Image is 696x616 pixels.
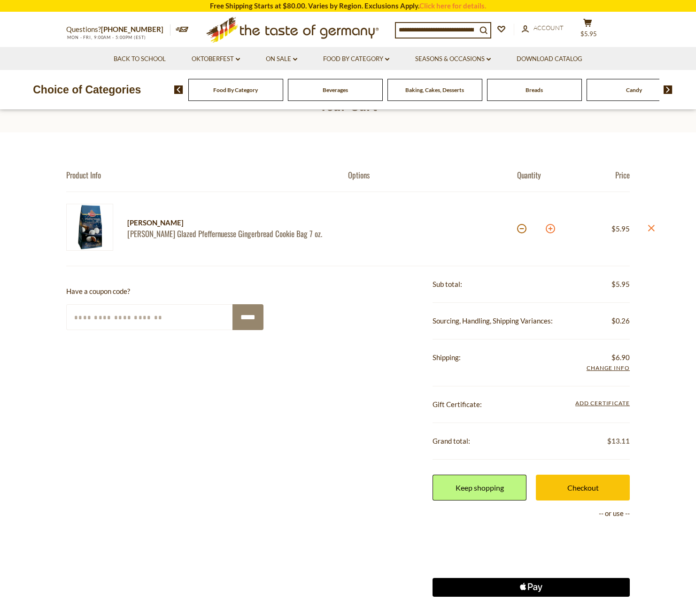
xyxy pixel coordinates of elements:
[534,24,564,31] span: Account
[611,278,630,290] span: $5.95
[611,315,630,327] span: $0.26
[433,280,462,288] span: Sub total:
[580,30,597,38] span: $5.95
[433,316,553,325] span: Sourcing, Handling, Shipping Variances:
[522,23,564,33] a: Account
[66,204,113,251] img: Wicklein Glazed Pfeffernuesse Gingerbread Cookie Bag 7 oz.
[573,170,630,180] div: Price
[433,353,461,362] span: Shipping:
[174,85,183,94] img: previous arrow
[575,399,630,409] span: Add Certificate
[29,92,667,114] h1: Your Cart
[433,475,526,500] a: Keep shopping
[419,1,486,10] a: Click here for details.
[348,170,517,180] div: Options
[433,526,630,545] iframe: PayPal-paypal
[213,86,258,93] a: Food By Category
[611,224,630,233] span: $5.95
[66,285,263,297] p: Have a coupon code?
[415,54,491,64] a: Seasons & Occasions
[607,435,630,447] span: $13.11
[573,18,602,42] button: $5.95
[611,352,630,363] span: $6.90
[127,229,332,239] a: [PERSON_NAME] Glazed Pfeffernuesse Gingerbread Cookie Bag 7 oz.
[664,85,673,94] img: next arrow
[433,437,470,445] span: Grand total:
[517,54,582,64] a: Download Catalog
[66,170,348,180] div: Product Info
[536,475,630,500] a: Checkout
[405,86,464,93] a: Baking, Cakes, Desserts
[526,86,543,93] a: Breads
[517,170,573,180] div: Quantity
[323,54,389,64] a: Food By Category
[433,508,630,519] p: -- or use --
[114,54,166,64] a: Back to School
[433,552,630,571] iframe: PayPal-paylater
[66,23,170,36] p: Questions?
[66,35,146,40] span: MON - FRI, 9:00AM - 5:00PM (EST)
[433,400,482,408] span: Gift Certificate:
[626,86,642,93] a: Candy
[192,54,240,64] a: Oktoberfest
[323,86,348,93] a: Beverages
[266,54,297,64] a: On Sale
[127,217,332,229] div: [PERSON_NAME]
[101,25,163,33] a: [PHONE_NUMBER]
